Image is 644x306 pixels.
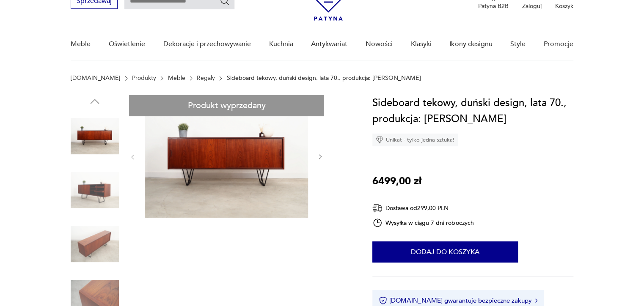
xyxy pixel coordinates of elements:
p: Zaloguj [522,2,542,10]
button: [DOMAIN_NAME] gwarantuje bezpieczne zakupy [379,296,537,305]
a: Oświetlenie [109,28,145,60]
a: Regały [197,75,215,82]
p: Patyna B2B [478,2,509,10]
a: Antykwariat [311,28,347,60]
a: Ikony designu [449,28,492,60]
div: Wysyłka w ciągu 7 dni roboczych [372,218,474,228]
p: 6499,00 zł [372,173,421,189]
img: Zdjęcie produktu Sideboard tekowy, duński design, lata 70., produkcja: Dania [71,112,119,160]
p: Sideboard tekowy, duński design, lata 70., produkcja: [PERSON_NAME] [226,75,421,82]
p: Koszyk [555,2,573,10]
div: Produkt wyprzedany [129,95,324,116]
a: Dekoracje i przechowywanie [163,28,251,60]
img: Zdjęcie produktu Sideboard tekowy, duński design, lata 70., produkcja: Dania [145,95,308,218]
img: Zdjęcie produktu Sideboard tekowy, duński design, lata 70., produkcja: Dania [71,166,119,214]
a: Kuchnia [269,28,293,60]
img: Ikona diamentu [376,136,383,144]
img: Zdjęcie produktu Sideboard tekowy, duński design, lata 70., produkcja: Dania [71,220,119,268]
a: Promocje [544,28,573,60]
h1: Sideboard tekowy, duński design, lata 70., produkcja: [PERSON_NAME] [372,95,573,127]
img: Ikona dostawy [372,203,383,213]
a: Klasyki [411,28,432,60]
div: Unikat - tylko jedna sztuka! [372,134,458,146]
img: Ikona strzałki w prawo [535,298,537,303]
div: Dostawa od 299,00 PLN [372,203,474,213]
button: Dodaj do koszyka [372,241,518,262]
a: Produkty [132,75,156,82]
a: [DOMAIN_NAME] [71,75,120,82]
img: Ikona certyfikatu [379,296,387,305]
a: Nowości [366,28,393,60]
a: Style [510,28,526,60]
a: Meble [168,75,185,82]
a: Meble [71,28,91,60]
